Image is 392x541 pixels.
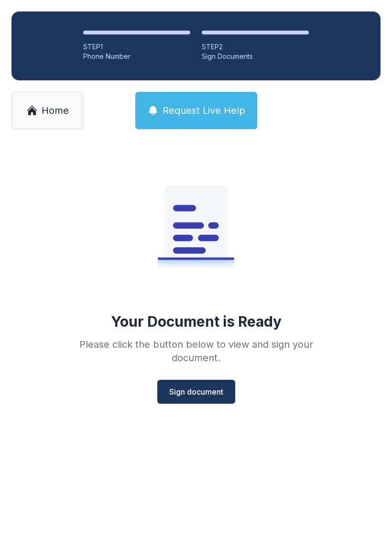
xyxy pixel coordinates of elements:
[83,52,190,61] div: Phone Number
[111,313,282,330] div: Your Document is Ready
[163,104,245,117] span: Request Live Help
[202,42,309,52] div: STEP 2
[169,386,223,397] span: Sign document
[202,52,309,61] div: Sign Documents
[58,338,334,364] div: Please click the button below to view and sign your document.
[42,104,69,117] span: Home
[83,42,190,52] div: STEP 1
